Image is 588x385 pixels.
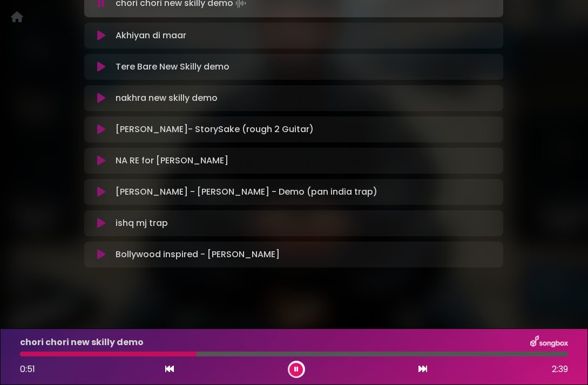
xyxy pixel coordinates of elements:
[116,154,228,167] p: NA RE for [PERSON_NAME]
[116,185,377,198] p: [PERSON_NAME] - [PERSON_NAME] - Demo (pan india trap)
[116,248,280,261] p: Bollywood inspired - [PERSON_NAME]
[116,123,314,136] p: [PERSON_NAME]- StorySake (rough 2 Guitar)
[116,92,218,105] p: nakhra new skilly demo
[116,29,186,42] p: Akhiyan di maar
[116,217,168,230] p: ishq mj trap
[116,60,229,73] p: Tere Bare New Skilly demo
